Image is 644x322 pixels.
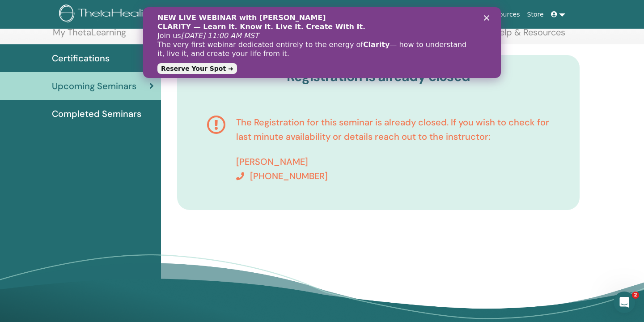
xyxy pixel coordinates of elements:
a: Success Stories [428,6,484,23]
p: [PERSON_NAME] [236,155,550,169]
div: Zavřít [341,8,350,13]
img: logo.png [59,4,166,25]
span: 2 [632,292,639,299]
b: Clarity [220,33,246,42]
span: [PHONE_NUMBER] [250,170,328,182]
a: Resources [484,6,524,23]
span: Certifications [52,52,110,65]
a: Courses & Seminars [313,6,383,23]
h3: Registration is already closed [191,69,566,85]
a: My ThetaLearning [53,27,126,44]
iframe: Intercom live chat banner [143,7,501,78]
a: Certification [383,6,428,23]
a: Reserve Your Spot ➜ [14,56,94,67]
iframe: Intercom live chat [614,292,635,313]
a: About [287,6,312,23]
span: Completed Seminars [52,107,141,120]
a: Help & Resources [493,27,565,44]
a: Store [524,6,547,23]
p: The Registration for this seminar is already closed. If you wish to check for last minute availab... [236,115,550,144]
span: Upcoming Seminars [52,79,136,93]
